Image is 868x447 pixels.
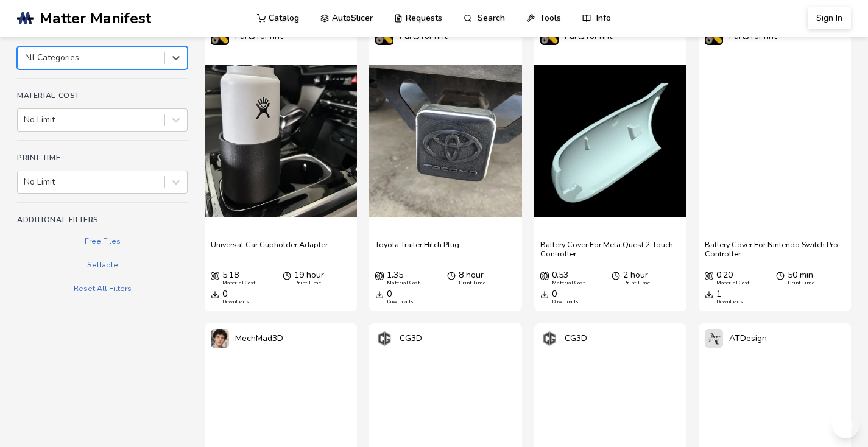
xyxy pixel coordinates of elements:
[222,289,249,305] div: 0
[375,240,459,258] a: Toyota Trailer Hitch Plug
[716,299,743,305] div: Downloads
[540,289,549,299] span: Downloads
[222,270,255,286] div: 5.18
[211,240,328,258] a: Universal Car Cupholder Adapter
[211,289,219,299] span: Downloads
[24,53,26,63] input: All Categories
[211,270,219,280] span: Average Cost
[17,153,188,162] h4: Print Time
[17,280,188,297] button: Reset All Filters
[205,323,289,354] a: MechMad3D's profileMechMad3D
[540,270,549,280] span: Average Cost
[705,329,723,348] img: ATDesign's profile
[375,329,393,348] img: CG3D's profile
[623,280,650,286] div: Print Time
[294,270,324,286] div: 19 hour
[24,177,26,187] input: No Limit
[776,270,785,280] span: Average Print Time
[534,323,593,354] a: CG3D's profileCG3D
[387,280,420,286] div: Material Cost
[623,270,650,286] div: 2 hour
[24,115,26,125] input: No Limit
[17,91,188,100] h4: Material Cost
[540,240,680,258] a: Battery Cover For Meta Quest 2 Touch Controller
[552,270,585,286] div: 0.53
[612,270,620,280] span: Average Print Time
[222,280,255,286] div: Material Cost
[17,216,188,224] h4: Additional Filters
[400,332,422,345] p: CG3D
[788,280,814,286] div: Print Time
[387,289,414,305] div: 0
[235,332,283,345] p: MechMad3D
[788,270,814,286] div: 50 min
[17,256,188,273] button: Sellable
[375,270,384,280] span: Average Cost
[387,299,414,305] div: Downloads
[552,289,579,305] div: 0
[459,280,485,286] div: Print Time
[705,240,845,258] a: Battery Cover For Nintendo Switch Pro Controller
[716,289,743,305] div: 1
[375,289,384,299] span: Downloads
[716,270,749,286] div: 0.20
[705,289,713,299] span: Downloads
[716,280,749,286] div: Material Cost
[294,280,321,286] div: Print Time
[369,323,428,354] a: CG3D's profileCG3D
[808,7,851,29] button: Sign In
[705,270,713,280] span: Average Cost
[447,270,456,280] span: Average Print Time
[552,280,585,286] div: Material Cost
[283,270,291,280] span: Average Print Time
[832,411,859,438] button: Send feedback via email
[17,233,188,250] button: Free Files
[211,329,229,348] img: MechMad3D's profile
[565,332,587,345] p: CG3D
[699,323,773,354] a: ATDesign's profileATDesign
[387,270,420,286] div: 1.35
[459,270,485,286] div: 8 hour
[40,10,151,27] span: Matter Manifest
[552,299,579,305] div: Downloads
[17,29,188,38] h4: Categories
[222,299,249,305] div: Downloads
[540,329,559,348] img: CG3D's profile
[729,332,767,345] p: ATDesign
